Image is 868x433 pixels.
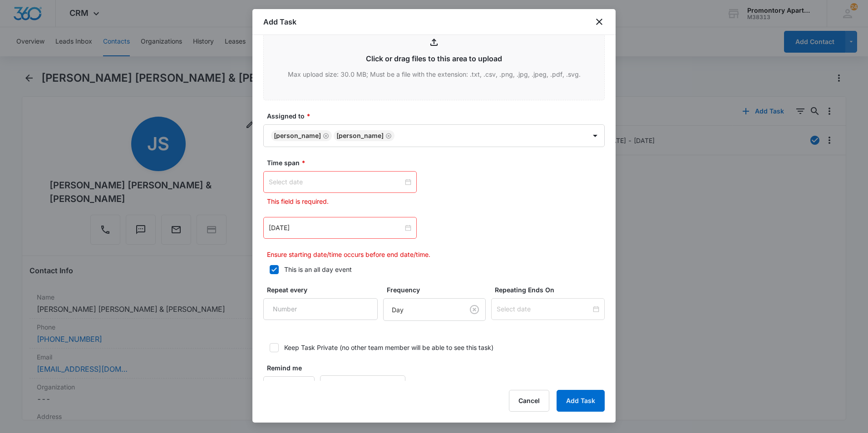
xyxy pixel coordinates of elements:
[387,285,489,295] label: Frequency
[267,158,608,167] label: Time span
[274,133,321,139] div: [PERSON_NAME]
[267,285,381,295] label: Repeat every
[267,363,318,373] label: Remind me
[497,304,591,314] input: Select date
[336,133,384,139] div: [PERSON_NAME]
[384,133,392,139] div: Remove Freddie Sepeda
[284,265,352,274] div: This is an all day event
[284,343,493,352] div: Keep Task Private (no other team member will be able to see this task)
[594,16,605,27] button: close
[467,302,482,317] button: Clear
[263,376,315,398] input: Number
[495,285,608,295] label: Repeating Ends On
[269,223,403,233] input: Mar 9, 2023
[267,111,608,121] label: Assigned to
[321,133,329,139] div: Remove Freddie Sepeda
[509,390,549,412] button: Cancel
[267,197,434,206] p: This field is required.
[267,250,605,259] p: Ensure starting date/time occurs before end date/time.
[387,379,401,394] button: Clear
[263,16,296,27] h1: Add Task
[263,298,378,320] input: Number
[557,390,605,412] button: Add Task
[269,177,403,187] input: Select date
